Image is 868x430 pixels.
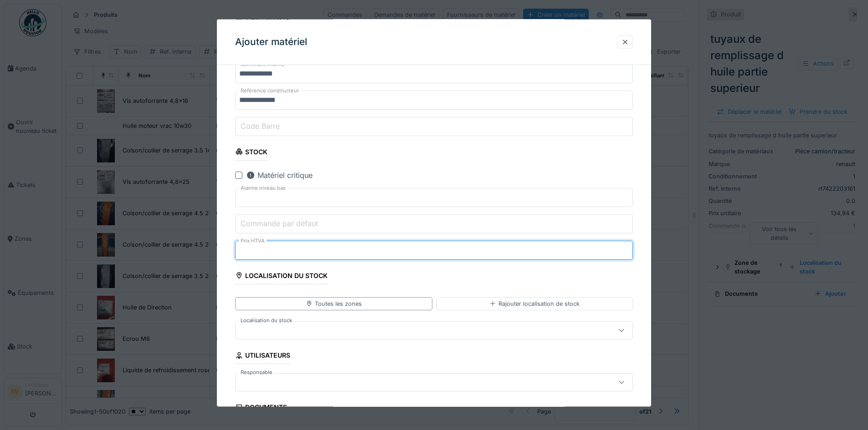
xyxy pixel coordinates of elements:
div: Toutes les zones [306,299,362,308]
div: Utilisateurs [235,348,290,364]
label: Alarme niveau bas [239,184,288,192]
label: Responsable [239,369,274,376]
div: Rajouter localisation de stock [489,299,580,308]
label: Code Barre [239,120,282,131]
div: Matériel critique [246,169,313,180]
label: Référence constructeur [239,86,301,94]
h3: Ajouter matériel [235,36,307,48]
label: Commande par défaut [239,218,320,228]
label: Prix HTVA [239,237,267,244]
div: Documents [235,400,287,416]
div: Localisation du stock [235,268,328,284]
div: Stock [235,145,267,160]
label: Localisation du stock [239,316,294,324]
